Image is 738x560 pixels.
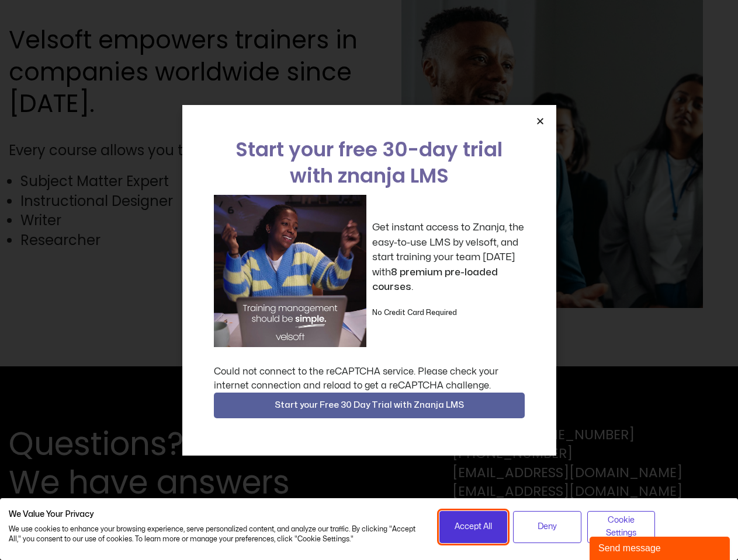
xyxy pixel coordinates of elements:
button: Adjust cookie preferences [587,511,656,543]
a: Close [536,117,545,125]
span: Deny [538,520,557,533]
span: Start your Free 30 Day Trial with Znanja LMS [275,398,464,412]
span: Accept All [455,520,492,533]
strong: 8 premium pre-loaded courses [372,267,498,292]
img: a woman sitting at her laptop dancing [214,195,366,347]
strong: No Credit Card Required [372,309,457,316]
p: Get instant access to Znanja, the easy-to-use LMS by velsoft, and start training your team [DATE]... [372,220,525,295]
button: Deny all cookies [513,511,581,543]
button: Start your Free 30 Day Trial with Znanja LMS [214,393,525,418]
h2: Start your free 30-day trial with znanja LMS [214,136,525,189]
h2: We Value Your Privacy [9,509,422,520]
iframe: chat widget [590,534,732,560]
div: Could not connect to the reCAPTCHA service. Please check your internet connection and reload to g... [214,365,525,393]
button: Accept all cookies [439,511,508,543]
p: We use cookies to enhance your browsing experience, serve personalized content, and analyze our t... [9,524,422,544]
span: Cookie Settings [595,514,648,540]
